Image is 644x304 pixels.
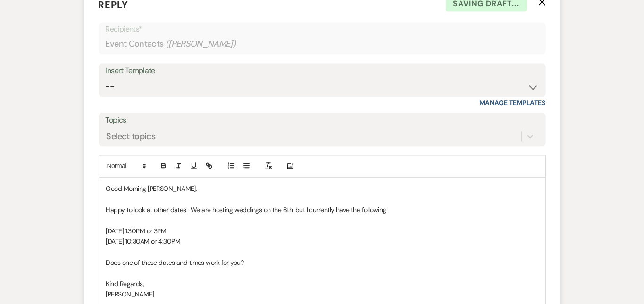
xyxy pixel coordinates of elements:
[106,64,539,78] div: Insert Template
[106,35,539,53] div: Event Contacts
[106,23,539,35] p: Recipients*
[106,226,538,236] p: [DATE] 1:30PM or 3PM
[480,99,546,107] a: Manage Templates
[106,279,538,289] p: Kind Regards,
[106,236,538,246] p: [DATE] 10:30AM or 4:30PM
[106,257,538,268] p: Does one of these dates and times work for you?
[106,183,538,194] p: Good Morning [PERSON_NAME],
[106,205,538,215] p: Happy to look at other dates. We are hosting weddings on the 6th, but I currently have the following
[166,38,236,50] span: ( [PERSON_NAME] )
[107,130,156,143] div: Select topics
[106,289,538,299] p: [PERSON_NAME]
[106,114,539,127] label: Topics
